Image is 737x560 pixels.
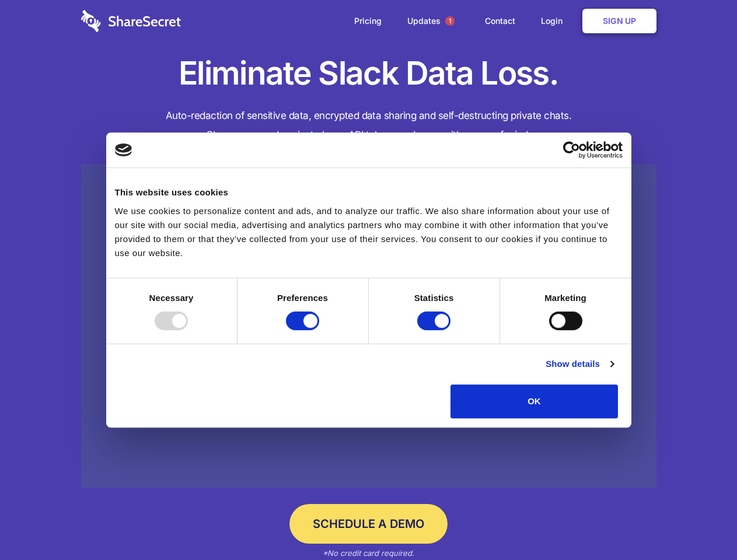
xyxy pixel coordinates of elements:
a: Wistia video thumbnail [81,164,656,488]
strong: Necessary [149,293,194,303]
strong: Statistics [414,293,454,303]
a: Contact [473,3,527,39]
button: OK [450,384,618,418]
h1: Eliminate Slack Data Loss. [81,52,656,94]
div: We use cookies to personalize content and ads, and to analyze our traffic. We also share informat... [115,204,623,260]
img: logo [115,143,132,156]
strong: Preferences [277,293,328,303]
a: Usercentrics Cookiebot - opens in a new window [521,141,623,159]
a: Login [529,3,580,39]
span: 1 [445,16,455,26]
h4: Auto-redaction of sensitive data, encrypted data sharing and self-destructing private chats. Shar... [81,106,656,145]
em: *No credit card required. [323,548,414,558]
a: Schedule a Demo [289,504,448,544]
a: Pricing [343,3,393,39]
div: This website uses cookies [115,185,623,199]
img: logo-wordmark-white-trans-d4663122ce5f474addd5e946df7df03e33cb6a1c49d2221995e7729f52c070b2.svg [81,10,181,32]
a: Show details [546,357,613,371]
strong: Marketing [544,293,586,303]
a: Sign Up [582,9,656,33]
